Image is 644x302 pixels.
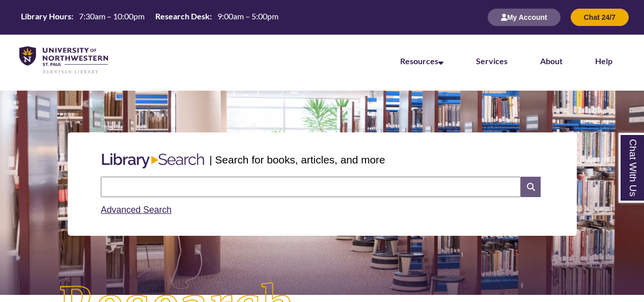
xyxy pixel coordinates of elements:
[540,56,563,66] a: About
[79,11,145,21] span: 7:30am – 10:00pm
[151,11,213,22] th: Research Desk:
[17,11,283,24] a: Hours Today
[17,11,75,22] th: Library Hours:
[571,13,629,21] a: Chat 24/7
[17,11,283,23] table: Hours Today
[488,9,561,26] button: My Account
[488,13,561,21] a: My Account
[217,11,278,21] span: 9:00am – 5:00pm
[521,177,540,197] i: Search
[97,149,209,173] img: Libary Search
[209,152,385,168] p: | Search for books, articles, and more
[476,56,508,66] a: Services
[571,9,629,26] button: Chat 24/7
[19,46,108,74] img: UNWSP Library Logo
[400,56,443,66] a: Resources
[101,205,172,215] a: Advanced Search
[595,56,612,66] a: Help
